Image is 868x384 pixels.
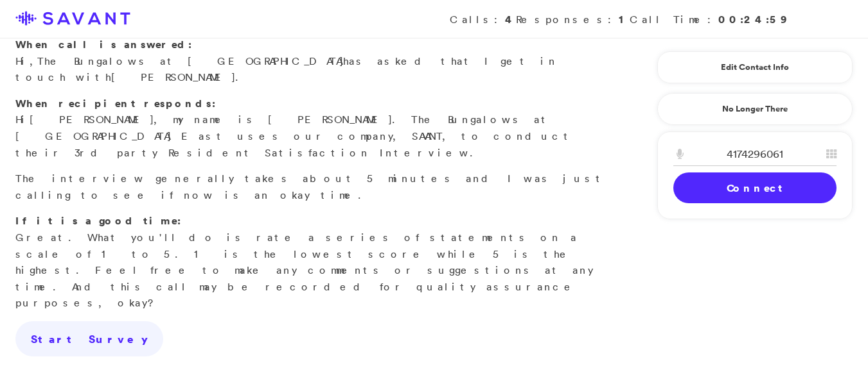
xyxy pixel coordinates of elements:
strong: 00:24:59 [718,12,788,26]
a: Edit Contact Info [673,57,837,78]
strong: 1 [619,12,630,26]
span: [PERSON_NAME] [30,113,154,126]
strong: When recipient responds: [15,96,216,110]
p: The interview generally takes about 5 minutes and I was just calling to see if now is an okay time. [15,171,608,203]
span: The Bungalows at [GEOGRAPHIC_DATA] [37,54,343,67]
strong: When call is answered: [15,37,192,51]
a: Start Survey [15,321,163,357]
strong: If it is a good time: [15,213,181,228]
strong: 4 [505,12,516,26]
p: Hi , my name is [PERSON_NAME]. The Bungalows at [GEOGRAPHIC_DATA] East uses our company, SAVANT, ... [15,96,608,161]
p: Great. What you'll do is rate a series of statements on a scale of 1 to 5. 1 is the lowest score ... [15,213,608,312]
span: [PERSON_NAME] [111,71,235,83]
a: Connect [673,172,837,203]
a: No Longer There [657,93,853,125]
p: Hi, has asked that I get in touch with . [15,37,608,86]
